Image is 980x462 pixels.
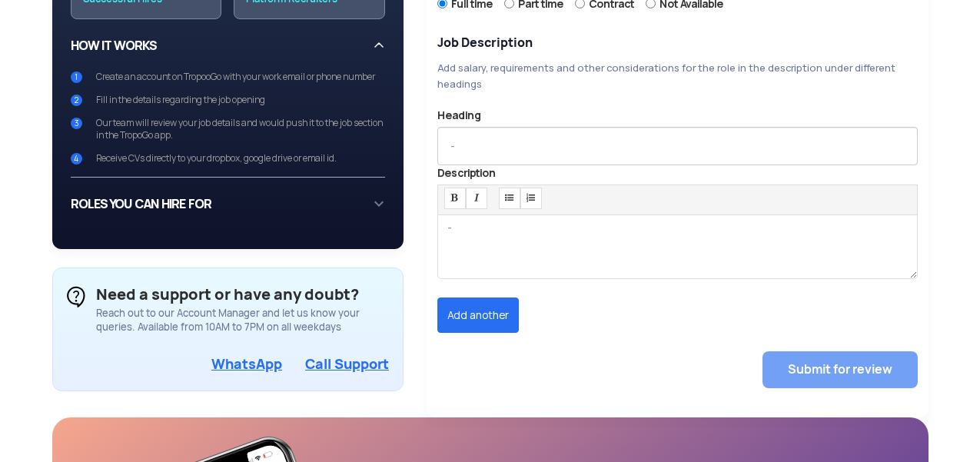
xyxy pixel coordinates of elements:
button: Unordered List [499,188,520,209]
div: Our team will review your job details and would push it to the job section in the TropoGo app. [96,117,386,141]
div: 2 [71,95,82,106]
div: HOW IT WORKS [71,32,386,165]
a: WhatsApp [211,355,282,373]
p: Job Description [437,34,918,52]
div: 3 [71,118,82,129]
label: Heading [437,108,481,123]
div: Reach out to our Account Manager and let us know your queries. Available from 10AM to 7PM on all ... [96,307,390,334]
button: Submit for review [762,351,918,388]
button: Add another [437,297,519,333]
button: Ordered List [520,188,542,209]
div: 1 [71,71,82,83]
a: Call Support [305,355,389,373]
button: Italic [466,188,487,209]
input: - [437,127,918,165]
span: Add salary, requirements and other considerations for the role in the description under different... [437,61,895,91]
div: Fill in the details regarding the job opening [96,94,265,106]
div: ROLES YOU CAN HIRE FOR [71,190,386,218]
label: Description [437,165,496,181]
button: Bold [444,188,466,209]
div: Create an account on TropooGo with your work email or phone number [96,71,375,83]
div: Need a support or have any doubt? [96,282,390,307]
div: 4 [71,153,82,165]
div: Receive CVs directly to your dropbox, google drive or email id. [96,152,337,165]
span: - [437,214,460,246]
